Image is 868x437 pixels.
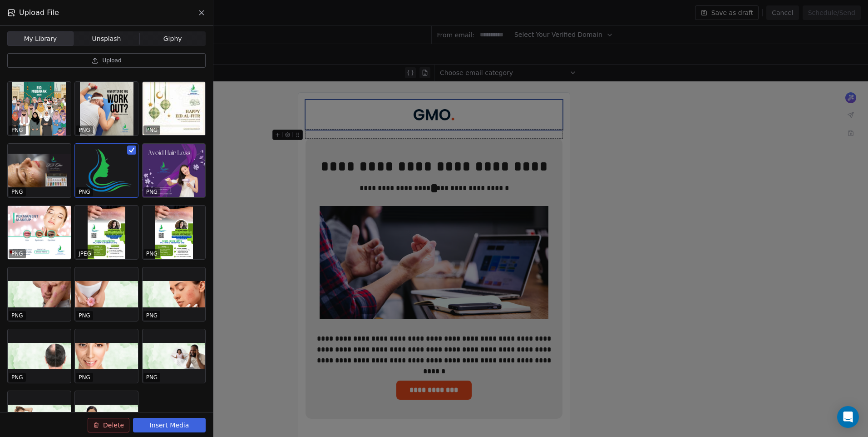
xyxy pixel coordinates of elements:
p: PNG [146,312,158,319]
button: Insert Media [133,418,206,432]
div: Open Intercom Messenger [837,406,859,428]
span: Unsplash [92,34,121,44]
span: Upload [102,57,121,64]
p: PNG [146,374,158,381]
p: PNG [79,188,90,196]
p: PNG [146,126,158,134]
p: PNG [11,250,23,257]
p: PNG [79,312,90,319]
button: Delete [88,418,129,432]
p: PNG [79,126,90,134]
p: PNG [11,374,23,381]
span: Giphy [163,34,182,44]
button: Upload [7,53,206,68]
span: Upload File [19,7,59,18]
p: PNG [79,374,90,381]
p: PNG [11,126,23,134]
p: PNG [146,250,158,257]
p: PNG [11,188,23,196]
p: PNG [146,188,158,196]
p: PNG [11,312,23,319]
p: JPEG [79,250,91,257]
